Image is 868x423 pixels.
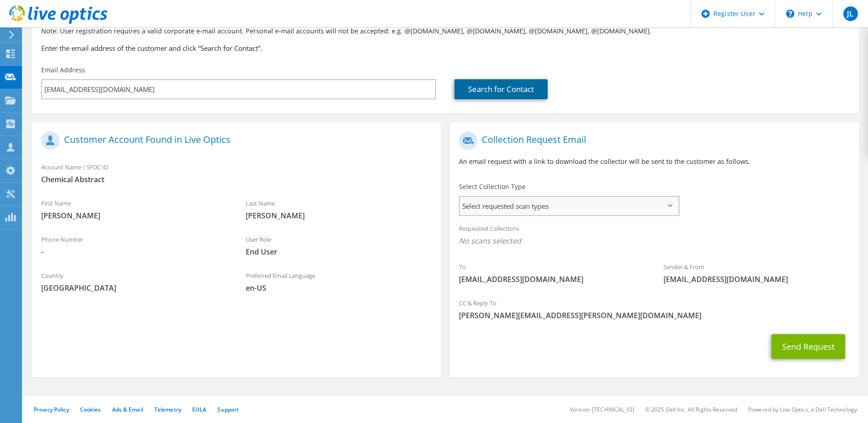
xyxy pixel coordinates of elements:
[41,43,850,53] h3: Enter the email address of the customer and click “Search for Contact”.
[41,131,427,150] h1: Customer Account Found in Live Optics
[450,257,654,289] div: To
[450,219,858,253] div: Requested Collections
[450,293,858,325] div: CC & Reply To
[645,406,737,413] li: © 2025 Dell Inc. All Rights Reserved
[237,194,441,225] div: Last Name
[80,406,101,413] a: Cookies
[460,197,678,215] span: Select requested scan types
[41,247,227,257] span: -
[771,334,845,359] button: Send Request
[748,406,857,413] li: Powered by Live Optics, a Dell Technology
[454,79,548,99] a: Search for Contact
[843,6,858,21] span: JL
[654,257,859,289] div: Sender & From
[154,406,181,413] a: Telemetry
[112,406,143,413] a: Ads & Email
[246,283,432,293] span: en-US
[217,406,239,413] a: Support
[459,131,845,150] h1: Collection Request Email
[786,10,794,18] svg: \n
[459,157,849,167] p: An email request with a link to download the collector will be sent to the customer as follows.
[32,194,237,225] div: First Name
[41,174,431,184] span: Chemical Abstract
[32,266,237,298] div: Country
[459,274,645,284] span: [EMAIL_ADDRESS][DOMAIN_NAME]
[237,266,441,298] div: Preferred Email Language
[570,406,634,413] li: Version: [TECHNICAL_ID]
[32,157,441,189] div: Account Name / SFDC ID
[459,310,849,320] span: [PERSON_NAME][EMAIL_ADDRESS][PERSON_NAME][DOMAIN_NAME]
[663,274,850,284] span: [EMAIL_ADDRESS][DOMAIN_NAME]
[41,211,227,221] span: [PERSON_NAME]
[34,406,69,413] a: Privacy Policy
[459,236,849,246] span: No scans selected
[459,182,526,191] label: Select Collection Type
[41,65,85,75] label: Email Address
[41,283,227,293] span: [GEOGRAPHIC_DATA]
[41,26,850,36] p: Note: User registration requires a valid corporate e-mail account. Personal e-mail accounts will ...
[246,247,432,257] span: End User
[237,230,441,261] div: User Role
[246,211,432,221] span: [PERSON_NAME]
[32,230,237,261] div: Phone Number
[192,406,206,413] a: EULA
